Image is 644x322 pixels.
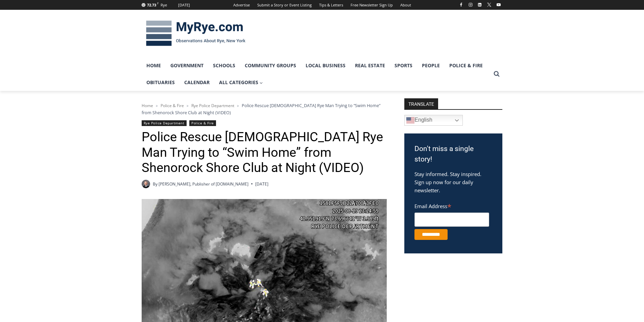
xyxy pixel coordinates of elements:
[237,103,239,108] span: >
[255,181,268,187] time: [DATE]
[417,57,445,74] a: People
[142,16,250,51] img: MyRye.com
[406,116,414,124] img: en
[159,181,248,187] a: [PERSON_NAME], Publisher of [DOMAIN_NAME]
[142,74,180,91] a: Obituaries
[485,1,493,9] a: X
[161,103,184,108] a: Police & Fire
[414,170,492,194] p: Stay informed. Stay inspired. Sign up now for our daily newsletter.
[404,98,438,109] strong: TRANSLATE
[178,2,190,8] div: [DATE]
[414,144,492,165] h3: Don't miss a single story!
[414,199,489,212] label: Email Address
[208,57,240,74] a: Schools
[157,1,159,5] span: F
[214,74,268,91] a: All Categories
[390,57,417,74] a: Sports
[142,102,387,116] nav: Breadcrumbs
[187,103,189,108] span: >
[301,57,350,74] a: Local Business
[142,180,150,188] a: Author image
[495,1,503,9] a: YouTube
[142,120,187,126] a: Rye Police Department
[191,103,234,108] a: Rye Police Department
[142,57,166,74] a: Home
[476,1,484,9] a: Linkedin
[240,57,301,74] a: Community Groups
[180,74,214,91] a: Calendar
[142,103,153,108] a: Home
[467,1,475,9] a: Instagram
[189,120,216,126] a: Police & Fire
[491,68,503,80] button: View Search Form
[142,102,380,115] span: Police Rescue [DEMOGRAPHIC_DATA] Rye Man Trying to “Swim Home” from Shenorock Shore Club at Night...
[142,57,491,91] nav: Primary Navigation
[166,57,208,74] a: Government
[350,57,390,74] a: Real Estate
[142,129,387,176] h1: Police Rescue [DEMOGRAPHIC_DATA] Rye Man Trying to “Swim Home” from Shenorock Shore Club at Night...
[404,115,463,126] a: English
[161,2,167,8] div: Rye
[153,181,158,187] span: By
[445,57,487,74] a: Police & Fire
[457,1,465,9] a: Facebook
[219,79,263,86] span: All Categories
[156,103,158,108] span: >
[147,2,156,7] span: 72.73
